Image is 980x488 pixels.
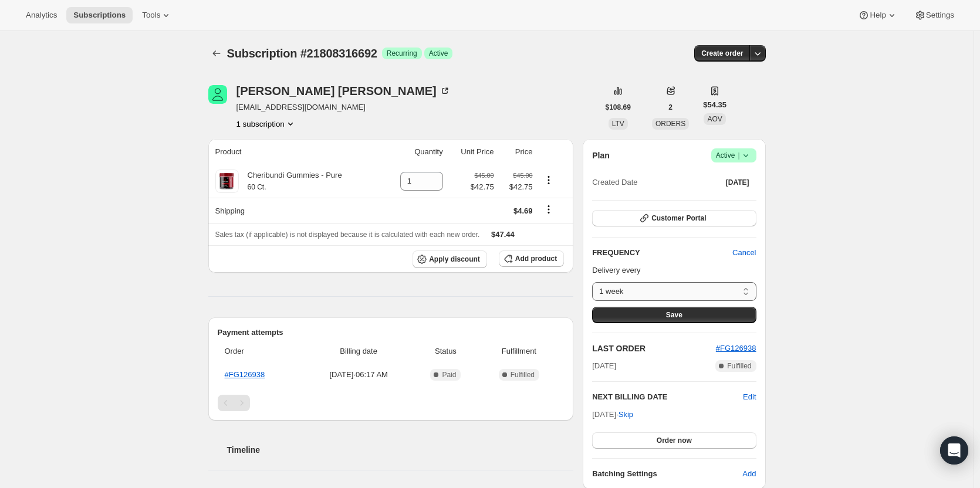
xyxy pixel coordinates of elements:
[66,7,133,23] button: Subscriptions
[218,338,303,364] th: Order
[735,465,763,483] button: Add
[208,45,225,62] button: Subscriptions
[742,468,756,480] span: Add
[651,213,706,223] span: Customer Portal
[417,345,474,357] span: Status
[208,85,227,104] span: Beth McIntyre
[592,410,633,419] span: [DATE] ·
[501,181,533,193] span: $42.75
[474,172,494,179] small: $45.00
[592,432,756,449] button: Order now
[666,310,682,320] span: Save
[870,11,886,20] span: Help
[732,247,756,259] span: Cancel
[716,344,756,353] a: #FG126938
[307,345,410,357] span: Billing date
[738,151,739,160] span: |
[668,103,673,112] span: 2
[26,11,57,20] span: Analytics
[599,99,638,116] button: $108.69
[657,436,692,445] span: Order now
[498,139,536,165] th: Price
[592,468,742,480] h6: Batching Settings
[387,49,417,58] span: Recurring
[236,118,296,130] button: Product actions
[612,120,624,128] span: LTV
[940,436,968,465] div: Open Intercom Messenger
[511,370,535,379] span: Fulfilled
[236,101,451,113] span: [EMAIL_ADDRESS][DOMAIN_NAME]
[19,7,64,23] button: Analytics
[716,343,756,354] button: #FG126938
[208,139,383,165] th: Product
[851,7,904,23] button: Help
[429,49,448,58] span: Active
[215,231,480,239] span: Sales tax (if applicable) is not displayed because it is calculated with each new order.
[592,307,756,323] button: Save
[225,370,265,379] a: #FG126938
[513,206,533,215] span: $4.69
[383,139,446,165] th: Quantity
[611,405,640,424] button: Skip
[539,174,558,187] button: Product actions
[592,247,732,259] h2: FREQUENCY
[743,391,756,403] button: Edit
[719,174,756,191] button: [DATE]
[606,103,631,112] span: $108.69
[218,395,565,411] nav: Pagination
[307,369,410,381] span: [DATE] · 06:17 AM
[135,7,179,23] button: Tools
[694,45,750,62] button: Create order
[592,177,637,188] span: Created Date
[447,139,498,165] th: Unit Price
[236,85,451,97] div: [PERSON_NAME] [PERSON_NAME]
[592,360,616,372] span: [DATE]
[413,250,487,268] button: Apply discount
[481,345,557,357] span: Fulfillment
[248,183,266,191] small: 60 Ct.
[218,327,565,338] h2: Payment attempts
[499,250,564,267] button: Add product
[701,49,743,58] span: Create order
[513,172,532,179] small: $45.00
[655,120,685,128] span: ORDERS
[592,391,743,403] h2: NEXT BILLING DATE
[592,210,756,226] button: Customer Portal
[726,178,749,187] span: [DATE]
[239,170,342,193] div: Cheribundi Gummies - Pure
[142,11,160,20] span: Tools
[926,11,954,20] span: Settings
[725,243,763,262] button: Cancel
[592,265,756,276] p: Delivery every
[619,409,633,421] span: Skip
[907,7,961,23] button: Settings
[471,181,494,193] span: $42.75
[592,150,610,161] h2: Plan
[227,47,377,60] span: Subscription #21808316692
[539,203,558,216] button: Shipping actions
[227,444,574,456] h2: Timeline
[716,150,752,161] span: Active
[73,11,126,20] span: Subscriptions
[592,343,716,354] h2: LAST ORDER
[661,99,680,116] button: 2
[491,230,515,239] span: $47.44
[727,361,751,371] span: Fulfilled
[208,198,383,223] th: Shipping
[215,170,239,193] img: product img
[442,370,456,379] span: Paid
[707,115,722,123] span: AOV
[429,255,480,264] span: Apply discount
[703,99,726,111] span: $54.35
[515,254,557,263] span: Add product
